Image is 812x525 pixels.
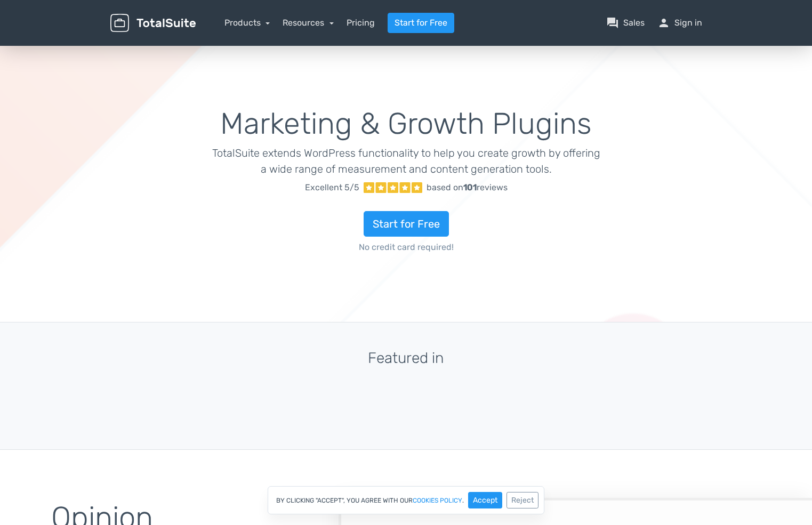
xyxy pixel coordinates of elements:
button: Reject [507,492,538,508]
a: question_answerSales [606,17,645,29]
span: question_answer [606,17,619,29]
span: person [657,17,670,29]
strong: 101 [463,182,477,192]
a: personSign in [657,17,702,29]
a: Excellent 5/5 based on101reviews [212,177,600,198]
button: Accept [468,492,502,508]
h3: Featured in [110,350,702,367]
div: based on reviews [427,181,508,194]
a: Pricing [347,17,375,29]
a: Start for Free [364,211,449,237]
span: No credit card required! [212,241,600,254]
div: By clicking "Accept", you agree with our . [268,486,544,514]
a: cookies policy [413,497,462,504]
a: Start for Free [388,13,454,33]
a: Resources [283,18,334,28]
h1: Marketing & Growth Plugins [212,108,600,141]
img: TotalSuite for WordPress [110,14,196,33]
p: TotalSuite extends WordPress functionality to help you create growth by offering a wide range of ... [212,145,600,177]
a: Products [224,18,270,28]
span: Excellent 5/5 [305,181,359,194]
